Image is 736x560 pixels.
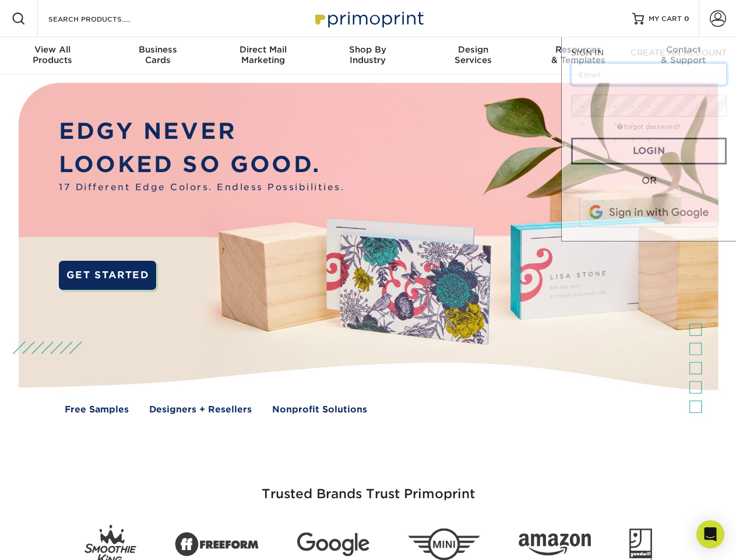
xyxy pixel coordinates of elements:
[617,123,681,131] a: forgot password?
[631,48,727,57] span: CREATE AN ACCOUNT
[315,44,420,65] div: Industry
[526,44,631,55] span: Resources
[210,44,315,65] div: Marketing
[210,37,315,75] a: Direct MailMarketing
[571,174,727,188] div: OR
[421,44,526,65] div: Services
[272,403,367,416] a: Nonprofit Solutions
[629,528,652,560] img: Goodwill
[210,44,315,55] span: Direct Mail
[571,63,727,85] input: Email
[65,403,129,416] a: Free Samples
[105,44,210,55] span: Business
[59,181,344,194] span: 17 Different Edge Colors. Endless Possibilities.
[59,261,156,290] a: GET STARTED
[310,6,427,31] img: Primoprint
[684,15,689,23] span: 0
[526,44,631,65] div: & Templates
[519,534,591,556] img: Amazon
[696,520,724,548] div: Open Intercom Messenger
[149,403,252,416] a: Designers + Resellers
[105,37,210,75] a: BusinessCards
[105,44,210,65] div: Cards
[421,44,526,55] span: Design
[27,459,709,516] h3: Trusted Brands Trust Primoprint
[526,37,631,75] a: Resources& Templates
[571,48,604,57] span: SIGN IN
[649,14,682,24] span: MY CART
[315,37,420,75] a: Shop ByIndustry
[297,533,369,556] img: Google
[421,37,526,75] a: DesignServices
[571,138,727,164] a: Login
[47,12,161,26] input: SEARCH PRODUCTS.....
[315,44,420,55] span: Shop By
[59,115,344,148] p: EDGY NEVER
[59,148,344,181] p: LOOKED SO GOOD.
